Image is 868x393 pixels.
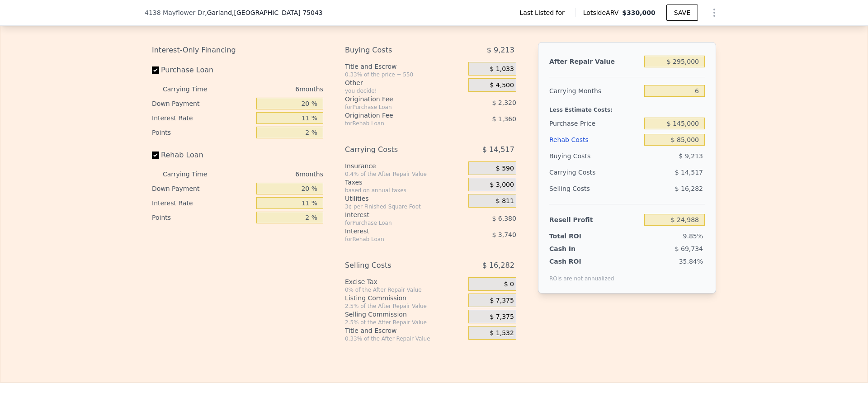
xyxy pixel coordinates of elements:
span: $330,000 [622,9,656,16]
input: Rehab Loan [152,152,159,159]
div: Selling Costs [345,257,446,274]
input: Purchase Loan [152,66,159,74]
span: $ 69,734 [675,245,703,252]
div: Carrying Time [163,82,222,96]
div: Down Payment [152,181,253,196]
span: , Garland [205,8,323,17]
div: Buying Costs [549,148,641,164]
div: Origination Fee [345,111,446,120]
div: Rehab Costs [549,132,641,148]
button: SAVE [666,5,698,21]
span: $ 7,375 [490,313,514,321]
div: Less Estimate Costs: [549,99,705,115]
div: Cash ROI [549,257,614,266]
div: 0.33% of the price + 550 [345,71,465,78]
span: $ 14,517 [482,142,514,158]
div: Selling Costs [549,180,641,197]
span: 35.84% [679,258,703,265]
div: ROIs are not annualized [549,266,614,282]
span: $ 590 [496,165,514,173]
div: for Purchase Loan [345,219,446,227]
div: for Rehab Loan [345,120,446,127]
div: Excise Tax [345,277,465,286]
span: $ 1,532 [490,329,514,337]
div: Utilities [345,194,465,203]
span: 4138 Mayflower Dr [145,8,205,17]
div: Interest-Only Financing [152,42,323,58]
div: Points [152,125,253,140]
div: Taxes [345,178,465,187]
div: Origination Fee [345,95,446,104]
div: Title and Escrow [345,326,465,335]
label: Rehab Loan [152,147,253,163]
div: 2.5% of the After Repair Value [345,303,465,310]
div: 6 months [225,82,323,96]
span: $ 811 [496,197,514,205]
span: 9.85% [683,232,703,240]
div: 0% of the After Repair Value [345,286,465,294]
div: 6 months [225,167,323,181]
span: $ 1,033 [490,65,514,73]
span: $ 7,375 [490,297,514,305]
div: 3¢ per Finished Square Foot [345,203,465,210]
div: you decide! [345,87,465,95]
span: Last Listed for [520,8,568,17]
span: Lotside ARV [583,8,622,17]
span: $ 1,360 [492,115,516,123]
div: Interest [345,227,446,236]
div: Down Payment [152,96,253,111]
div: Other [345,78,465,87]
div: Total ROI [549,232,606,241]
div: Interest [345,210,446,219]
div: based on annual taxes [345,187,465,194]
span: $ 0 [504,280,514,289]
label: Purchase Loan [152,62,253,78]
div: Points [152,210,253,225]
div: 2.5% of the After Repair Value [345,319,465,326]
div: Carrying Costs [549,164,606,180]
div: Interest Rate [152,111,253,125]
div: Cash In [549,244,606,253]
span: $ 16,282 [482,257,514,274]
div: Carrying Months [549,83,641,99]
span: $ 9,213 [679,152,703,160]
span: , [GEOGRAPHIC_DATA] 75043 [232,9,323,16]
div: After Repair Value [549,53,641,70]
span: $ 2,320 [492,99,516,106]
span: $ 3,740 [492,231,516,238]
div: Listing Commission [345,294,465,303]
div: Carrying Time [163,167,222,181]
div: Insurance [345,161,465,170]
div: Title and Escrow [345,62,465,71]
div: 0.4% of the After Repair Value [345,170,465,178]
div: for Purchase Loan [345,104,446,111]
span: $ 4,500 [490,81,514,90]
div: Selling Commission [345,310,465,319]
div: Resell Profit [549,212,641,228]
div: for Rehab Loan [345,236,446,243]
span: $ 6,380 [492,215,516,222]
span: $ 16,282 [675,185,703,192]
div: Interest Rate [152,196,253,210]
div: 0.33% of the After Repair Value [345,335,465,342]
span: $ 9,213 [487,42,514,58]
div: Carrying Costs [345,142,446,158]
button: Show Options [705,4,723,22]
div: Purchase Price [549,115,641,132]
span: $ 3,000 [490,181,514,189]
span: $ 14,517 [675,169,703,176]
div: Buying Costs [345,42,446,58]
